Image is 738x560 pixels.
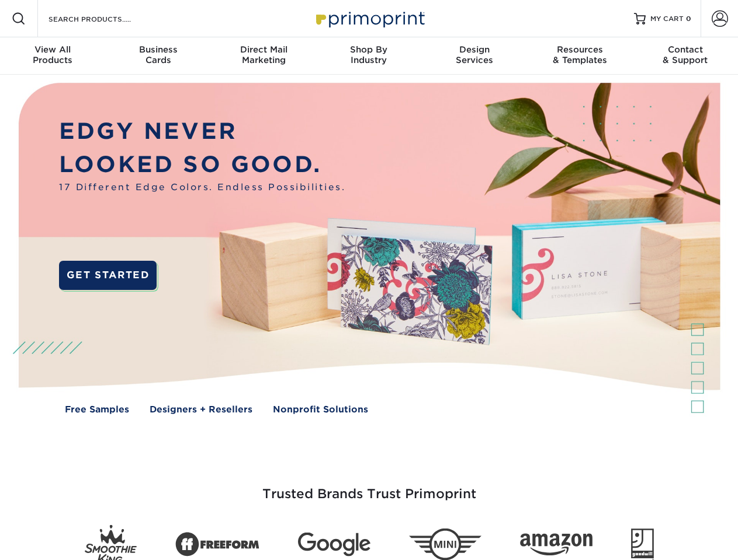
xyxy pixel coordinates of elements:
input: SEARCH PRODUCTS..... [47,12,161,26]
span: Business [105,44,210,55]
a: Nonprofit Solutions [273,403,368,416]
span: Resources [527,44,632,55]
a: GET STARTED [59,261,157,290]
p: EDGY NEVER [59,115,345,148]
a: Contact& Support [633,37,738,75]
span: Direct Mail [211,44,316,55]
span: 0 [686,15,691,23]
span: Design [422,44,527,55]
p: LOOKED SO GOOD. [59,148,345,181]
span: 17 Different Edge Colors. Endless Possibilities. [59,181,345,194]
span: Shop By [316,44,421,55]
img: Primoprint [311,6,428,31]
img: Google [298,533,370,556]
img: Amazon [520,534,593,556]
a: Direct MailMarketing [211,37,316,75]
div: & Support [633,44,738,65]
span: MY CART [650,14,684,24]
div: Services [422,44,527,65]
a: DesignServices [422,37,527,75]
a: Free Samples [65,403,129,416]
div: Cards [105,44,210,65]
div: & Templates [527,44,632,65]
a: Resources& Templates [527,37,632,75]
h3: Trusted Brands Trust Primoprint [27,459,711,516]
img: Goodwill [631,528,654,560]
a: Shop ByIndustry [316,37,421,75]
a: BusinessCards [105,37,210,75]
a: Designers + Resellers [150,403,252,416]
div: Marketing [211,44,316,65]
div: Industry [316,44,421,65]
span: Contact [633,44,738,55]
